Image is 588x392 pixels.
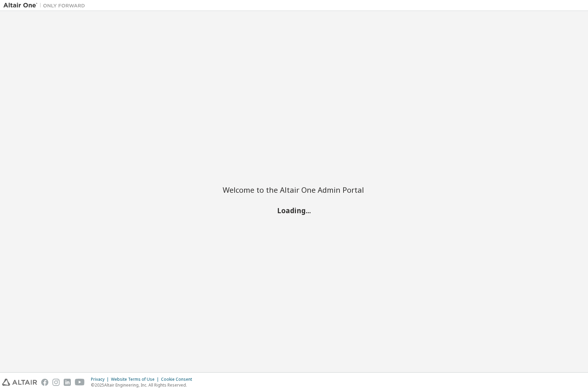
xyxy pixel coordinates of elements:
div: Cookie Consent [161,377,196,382]
h2: Welcome to the Altair One Admin Portal [223,185,366,194]
p: © 2025 Altair Engineering, Inc. All Rights Reserved. [91,382,196,388]
h2: Loading... [223,206,366,215]
div: Website Terms of Use [111,377,161,382]
img: altair_logo.svg [2,379,37,386]
img: youtube.svg [75,379,85,386]
img: linkedin.svg [64,379,71,386]
img: facebook.svg [41,379,48,386]
img: Altair One [3,2,89,9]
div: Privacy [91,377,111,382]
img: instagram.svg [52,379,60,386]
